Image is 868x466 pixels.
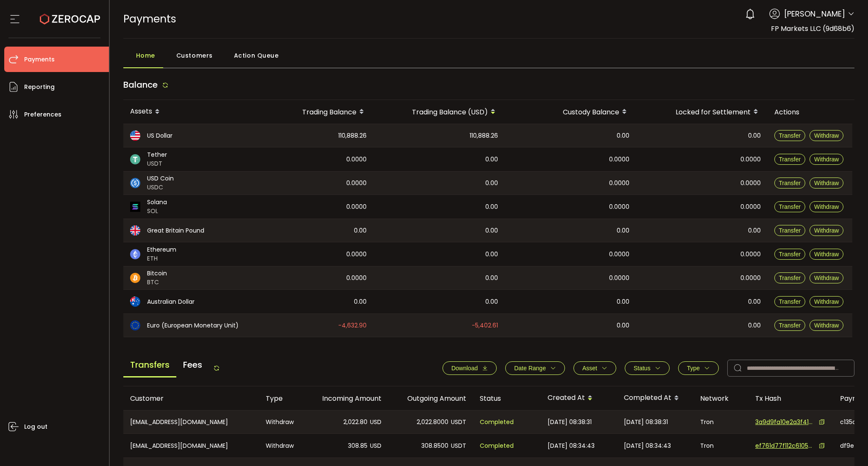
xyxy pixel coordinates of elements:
[514,365,546,372] span: Date Range
[609,273,629,283] span: 0.0000
[810,201,843,212] button: Withdraw
[473,394,541,403] div: Status
[573,361,616,375] button: Asset
[617,226,629,236] span: 0.00
[130,154,140,164] img: usdt_portfolio.svg
[548,441,595,451] span: [DATE] 08:34:43
[624,417,668,427] span: [DATE] 08:38:31
[779,298,801,305] span: Transfer
[609,202,629,212] span: 0.0000
[354,226,367,236] span: 0.00
[485,226,498,236] span: 0.00
[147,269,167,278] span: Bitcoin
[123,353,176,377] span: Transfers
[388,394,473,403] div: Outgoing Amount
[505,361,565,375] button: Date Range
[693,394,748,403] div: Network
[779,203,801,210] span: Transfer
[810,249,843,260] button: Withdraw
[485,273,498,283] span: 0.00
[636,105,768,119] div: Locked for Settlement
[779,322,801,329] span: Transfer
[24,53,55,66] span: Payments
[814,298,839,305] span: Withdraw
[740,202,761,212] span: 0.0000
[774,320,806,331] button: Transfer
[774,154,806,165] button: Transfer
[130,202,140,212] img: sol_portfolio.png
[130,273,140,283] img: btc_portfolio.svg
[123,394,259,403] div: Customer
[24,421,47,433] span: Log out
[740,273,761,283] span: 0.0000
[768,107,852,117] div: Actions
[421,441,448,451] span: 308.8500
[740,155,761,164] span: 0.0000
[810,130,843,141] button: Withdraw
[609,250,629,259] span: 0.0000
[130,320,140,330] img: eur_portfolio.svg
[814,275,839,281] span: Withdraw
[774,272,806,283] button: Transfer
[485,155,498,164] span: 0.00
[625,361,670,375] button: Status
[814,322,839,329] span: Withdraw
[338,131,367,141] span: 110,888.26
[810,178,843,189] button: Withdraw
[774,296,806,307] button: Transfer
[541,391,617,405] div: Created At
[370,441,381,451] span: USD
[748,321,761,330] span: 0.00
[147,226,204,235] span: Great Britain Pound
[784,8,845,19] span: [PERSON_NAME]
[617,391,693,405] div: Completed At
[303,394,388,403] div: Incoming Amount
[451,365,478,372] span: Download
[147,183,174,192] span: USDC
[779,180,801,186] span: Transfer
[779,227,801,234] span: Transfer
[609,178,629,188] span: 0.0000
[338,321,367,330] span: -4,632.90
[147,245,176,254] span: Ethereum
[617,321,629,330] span: 0.00
[693,434,748,458] div: Tron
[147,207,167,216] span: SOL
[740,250,761,259] span: 0.0000
[814,132,839,139] span: Withdraw
[810,225,843,236] button: Withdraw
[176,47,213,64] span: Customers
[24,108,61,121] span: Preferences
[470,131,498,141] span: 110,888.26
[234,47,279,64] span: Action Queue
[687,365,700,372] span: Type
[693,411,748,433] div: Tron
[485,250,498,259] span: 0.00
[346,155,367,164] span: 0.0000
[779,132,801,139] span: Transfer
[136,47,155,64] span: Home
[147,278,167,287] span: BTC
[123,79,158,91] span: Balance
[123,434,259,458] div: [EMAIL_ADDRESS][DOMAIN_NAME]
[373,105,505,119] div: Trading Balance (USD)
[810,296,843,307] button: Withdraw
[130,130,140,141] img: usd_portfolio.svg
[485,202,498,212] span: 0.00
[451,417,466,427] span: USDT
[810,154,843,165] button: Withdraw
[370,417,381,427] span: USD
[147,174,174,183] span: USD Coin
[779,251,801,258] span: Transfer
[548,417,592,427] span: [DATE] 08:38:31
[755,418,815,427] span: 3a9d9fa10e2a3f416e7f57031c50f9e4fe340c8cf7f63e8ce1790b8ee2efdfe9
[147,321,239,330] span: Euro (European Monetary Unit)
[505,105,636,119] div: Custody Balance
[755,441,815,450] span: ef761d77f112c61050072e7710f7fb67e7676895b260cc57adb4b763e9ec28fe
[147,297,195,306] span: Australian Dollar
[485,178,498,188] span: 0.00
[814,203,839,210] span: Withdraw
[480,441,514,451] span: Completed
[582,365,597,372] span: Asset
[748,131,761,141] span: 0.00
